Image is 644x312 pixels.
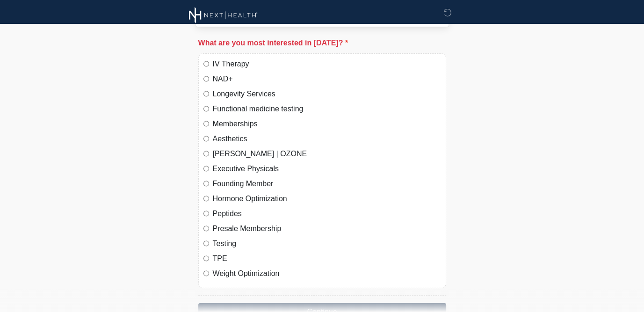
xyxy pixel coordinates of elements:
[213,118,441,130] label: Memberships
[213,73,441,85] label: NAD+
[213,148,441,160] label: [PERSON_NAME] | OZONE
[213,163,441,174] label: Executive Physicals
[203,136,210,142] input: Aesthetics
[203,210,210,217] input: Peptides
[213,253,441,264] label: TPE
[213,178,441,189] label: Founding Member
[203,106,210,112] input: Functional medicine testing
[213,208,441,219] label: Peptides
[203,240,210,247] input: Testing
[203,225,210,232] input: Presale Membership
[203,270,210,276] input: Weight Optimization
[203,196,210,202] input: Hormone Optimization
[203,255,210,261] input: TPE
[213,58,441,70] label: IV Therapy
[213,223,441,234] label: Presale Membership
[213,268,441,279] label: Weight Optimization
[213,103,441,115] label: Functional medicine testing
[203,61,210,67] input: IV Therapy
[203,91,210,97] input: Longevity Services
[213,88,441,100] label: Longevity Services
[213,238,441,249] label: Testing
[203,121,210,127] input: Memberships
[213,133,441,145] label: Aesthetics
[203,76,210,82] input: NAD+
[203,166,210,172] input: Executive Physicals
[203,181,210,187] input: Founding Member
[203,151,210,157] input: [PERSON_NAME] | OZONE
[198,37,348,49] label: What are you most interested in [DATE]?
[213,193,441,204] label: Hormone Optimization
[189,7,258,23] img: Next Health Wellness Logo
